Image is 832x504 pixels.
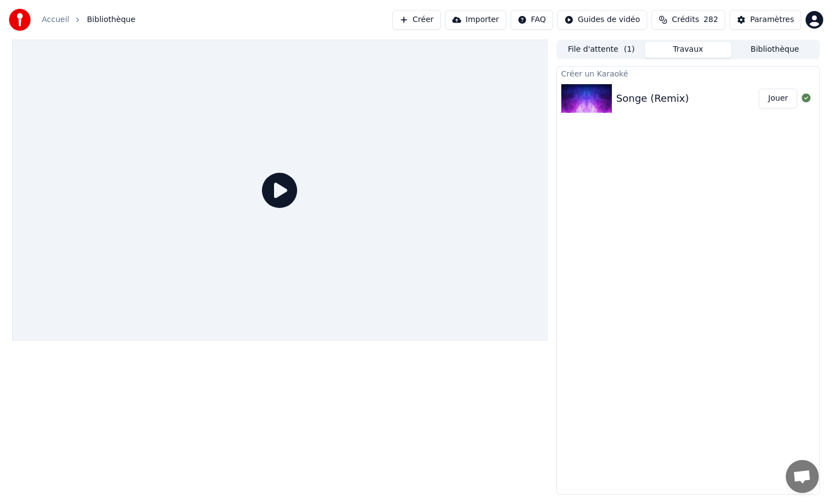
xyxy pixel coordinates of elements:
button: Paramètres [730,10,801,30]
button: Jouer [759,89,797,108]
button: Créer [392,10,441,30]
button: Travaux [645,42,732,58]
img: youka [9,9,31,31]
span: ( 1 ) [624,44,635,55]
button: Guides de vidéo [557,10,647,30]
span: Bibliothèque [87,14,135,25]
a: Accueil [42,14,69,25]
div: Paramètres [750,14,794,25]
nav: breadcrumb [42,14,135,25]
button: FAQ [511,10,553,30]
button: Importer [445,10,506,30]
a: Ouvrir le chat [786,460,819,493]
div: Songe (Remix) [616,91,689,106]
button: File d'attente [558,42,645,58]
span: 282 [703,14,718,25]
button: Bibliothèque [731,42,818,58]
button: Crédits282 [652,10,725,30]
div: Créer un Karaoké [557,67,819,80]
span: Crédits [672,14,699,25]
